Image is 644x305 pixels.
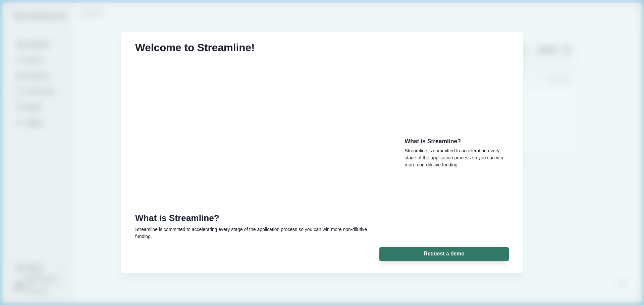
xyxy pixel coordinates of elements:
[379,247,509,261] button: Request a demo
[405,138,504,145] h3: What is Streamline?
[135,64,384,206] iframe: What is Streamline?
[405,147,504,168] p: Streamline is committed to accelerating every stage of the application process so you can win mor...
[135,213,384,224] h3: What is Streamline?
[135,42,255,54] h1: Welcome to Streamline!
[135,226,384,240] p: Streamline is committed to accelerating every stage of the application process so you can win mor...
[424,251,465,257] p: Request a demo
[405,63,504,131] img: Under Construction!
[405,182,504,250] img: Under Construction!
